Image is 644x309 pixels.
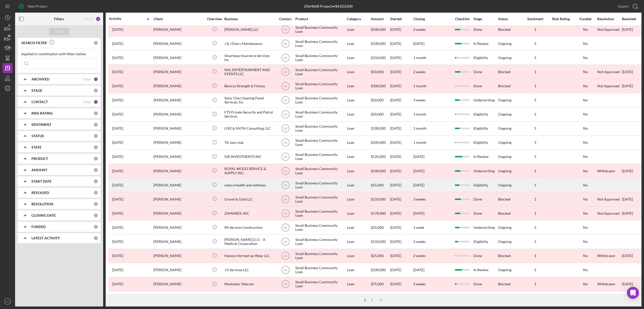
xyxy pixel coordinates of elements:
b: STATE [31,145,42,149]
div: LIVE & FAITH Consulting, LLC [224,122,275,135]
div: Ongoing [498,112,511,116]
div: [PERSON_NAME] [153,136,204,149]
div: 5 [523,169,548,173]
div: Ongoing [498,240,511,244]
div: Ongoing [498,56,511,60]
time: [DATE] [413,211,424,215]
div: NAL ENTERTAINMENT AND EVENTS LLC [224,65,275,78]
div: Small Business Community Loan [295,108,346,121]
b: STATUS [31,134,44,138]
time: 1 month [413,84,426,88]
div: SJR INVESTMENTS INC [224,150,275,163]
div: 1 [523,211,548,215]
time: 2025-08-22 22:51 [112,70,123,74]
time: 2025-07-30 17:53 [112,254,123,258]
div: Done [473,249,498,263]
div: PA Service Construction [224,221,275,234]
div: FTS Private Security and Patrol Services [224,108,275,121]
div: 5 [523,226,548,230]
div: TIL two club [224,136,275,149]
text: AE [283,70,287,74]
div: Small Business Community Loan [295,249,346,263]
div: No [574,226,597,230]
time: 1 month [413,126,426,130]
div: Done [473,65,498,78]
div: 1 [523,70,548,74]
div: [PERSON_NAME] [153,164,204,178]
div: 0 [94,134,98,138]
div: [DATE] [390,122,413,135]
text: AE [283,127,287,130]
div: [DATE] [390,221,413,234]
div: 1 [94,77,98,81]
div: Loan [347,263,370,277]
div: Loan [347,108,370,121]
time: 2025-08-06 15:09 [112,240,123,244]
div: 2 [96,16,101,21]
div: No [574,240,597,244]
div: [PERSON_NAME] [153,263,204,277]
b: AMOUNT [31,168,47,172]
div: [DATE] [390,178,413,192]
div: Stage [473,17,498,21]
text: AE [283,113,287,116]
div: Done [473,79,498,93]
div: [PERSON_NAME] [153,79,204,93]
div: Done [473,23,498,36]
time: 2 weeks [413,27,426,32]
div: 0 [94,41,98,45]
time: [DATE] [413,41,424,46]
div: Loan [347,65,370,78]
div: No [574,169,597,173]
text: AE [283,254,287,258]
div: Product [295,17,346,21]
b: ARCHIVED [31,77,49,81]
div: Underwriting [473,164,498,178]
div: [DATE] [390,249,413,263]
div: $150,000 [371,192,390,206]
div: Loan [347,79,370,93]
div: [DATE] [390,192,413,206]
div: [PERSON_NAME] [153,23,204,36]
div: Small Business Community Loan [295,23,346,36]
time: 2025-08-22 23:12 [112,56,123,60]
div: Done [473,207,498,220]
div: 0 [94,190,98,195]
div: 1 [523,197,548,201]
div: Small Business Community Loan [295,178,346,192]
div: 0 [94,111,98,116]
div: Small Business Community Loan [295,79,346,93]
div: [DATE] [390,235,413,248]
b: CLOSING DATE [31,213,56,217]
div: Eligibility [473,108,498,121]
div: Funded [574,17,597,21]
b: SEARCH FILTER [21,41,47,45]
div: Status [498,17,522,21]
time: [DATE] [413,154,424,159]
div: Ongoing [498,169,511,173]
div: No [574,197,597,201]
div: Overview [205,17,224,21]
text: AE [283,169,287,173]
b: RESOLUTION [31,202,53,206]
div: [DATE] [390,164,413,178]
div: Sentiment [523,17,548,21]
time: 2 weeks [413,70,426,74]
div: Solar One Cleaning Panel Services, Inc [224,94,275,107]
time: 3 weeks [413,98,426,102]
div: $310,000 [371,51,390,64]
div: Eligibility [473,235,498,248]
div: 0 [94,145,98,150]
div: natura health and wellness [224,178,275,192]
div: [DATE] [390,150,413,163]
div: [PERSON_NAME] [153,94,204,107]
div: Small Business Community Loan [295,150,346,163]
div: $50,000 [371,108,390,121]
div: Loan [347,178,370,192]
time: 2 weeks [413,254,426,258]
div: No [574,27,597,32]
div: $150,000 [371,235,390,248]
div: Loan [347,51,370,64]
time: [DATE] [413,169,424,173]
div: Not Approved [597,70,620,74]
